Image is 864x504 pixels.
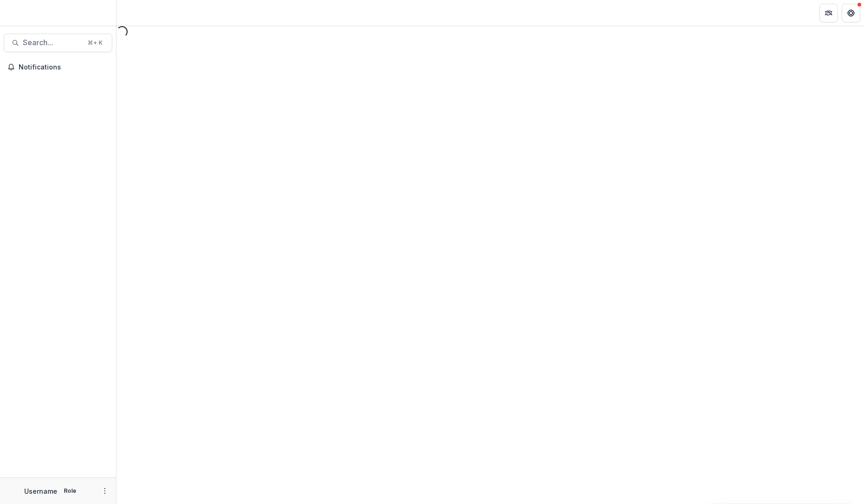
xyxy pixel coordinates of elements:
span: Search... [23,38,82,47]
button: Notifications [4,60,112,75]
button: Partners [819,4,838,22]
button: Search... [4,34,112,52]
button: Get Help [842,4,860,22]
button: More [99,485,110,497]
span: Notifications [19,63,109,71]
p: Username [24,486,57,496]
div: ⌘ + K [86,38,104,48]
p: Role [61,487,79,495]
